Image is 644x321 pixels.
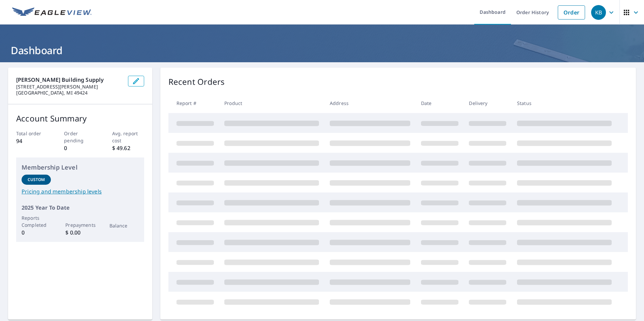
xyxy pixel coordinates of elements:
h1: Dashboard [8,43,636,57]
p: 0 [22,228,51,237]
p: [GEOGRAPHIC_DATA], MI 49424 [16,90,123,96]
p: Custom [28,177,45,183]
p: Account Summary [16,112,144,124]
th: Address [324,93,416,113]
p: $ 49.62 [112,144,144,152]
img: EV Logo [12,7,92,17]
p: Membership Level [22,163,139,172]
p: 94 [16,137,48,145]
p: Avg. report cost [112,130,144,144]
p: Total order [16,130,48,137]
p: Order pending [64,130,96,144]
p: 2025 Year To Date [22,204,139,212]
a: Pricing and membership levels [22,187,139,195]
th: Delivery [463,93,512,113]
div: KB [591,5,606,20]
p: Prepayments [65,221,95,228]
p: Reports Completed [22,214,51,228]
p: [STREET_ADDRESS][PERSON_NAME] [16,84,123,90]
p: $ 0.00 [65,228,95,237]
p: [PERSON_NAME] Building Supply [16,76,123,84]
th: Date [416,93,464,113]
p: 0 [64,144,96,152]
th: Report # [168,93,219,113]
p: Balance [109,222,139,229]
th: Status [512,93,617,113]
a: Order [558,5,585,20]
th: Product [219,93,324,113]
p: Recent Orders [168,76,225,88]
